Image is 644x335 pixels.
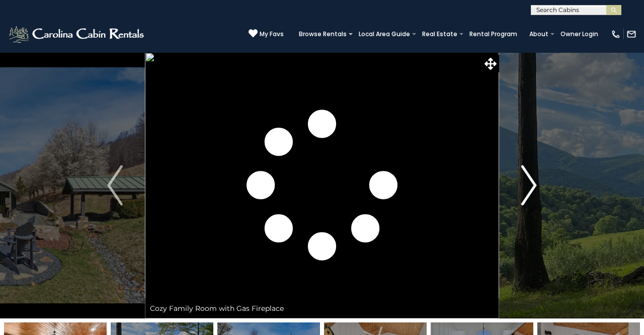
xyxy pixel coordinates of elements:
[294,27,352,41] a: Browse Rentals
[107,165,122,205] img: arrow
[464,27,522,41] a: Rental Program
[611,29,621,39] img: phone-regular-white.png
[499,52,559,318] button: Next
[521,165,536,205] img: arrow
[145,298,499,318] div: Cozy Family Room with Gas Fireplace
[260,30,284,39] span: My Favs
[524,27,553,41] a: About
[555,27,603,41] a: Owner Login
[249,29,284,39] a: My Favs
[354,27,415,41] a: Local Area Guide
[417,27,462,41] a: Real Estate
[8,24,147,44] img: White-1-2.png
[85,52,145,318] button: Previous
[626,29,636,39] img: mail-regular-white.png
